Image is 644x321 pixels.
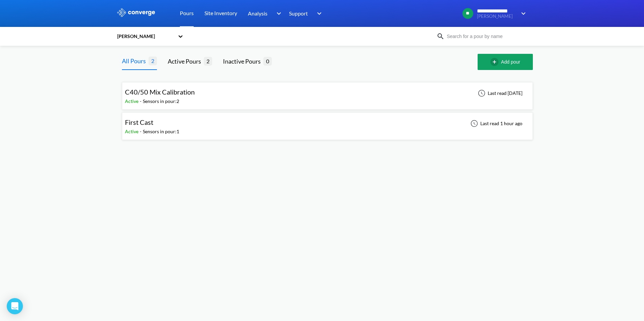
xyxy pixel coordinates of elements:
div: Inactive Pours [223,57,263,66]
div: Last read 1 hour ago [467,119,524,128]
img: icon-search.svg [437,32,445,40]
input: Search for a pour by name [445,33,526,40]
img: downArrow.svg [517,9,527,17]
a: C40/50 Mix CalibrationActive-Sensors in pour:2Last read [DATE] [122,90,533,96]
div: Active Pours [168,57,204,66]
div: All Pours [122,56,149,66]
span: C40/50 Mix Calibration [125,88,195,96]
button: Add pour [478,54,533,70]
div: Sensors in pour: 2 [143,98,179,105]
span: [PERSON_NAME] [477,14,517,19]
div: [PERSON_NAME] [117,33,174,40]
span: 2 [149,57,157,65]
span: 0 [263,57,272,65]
div: Sensors in pour: 1 [143,128,179,135]
img: downArrow.svg [272,9,283,17]
img: add-circle-outline.svg [490,58,501,66]
a: First CastActive-Sensors in pour:1Last read 1 hour ago [122,120,533,126]
div: Open Intercom Messenger [7,298,23,314]
span: Analysis [248,9,267,17]
span: - [140,129,143,134]
span: - [140,98,143,104]
span: Active [125,129,140,134]
img: downArrow.svg [313,9,323,17]
span: First Cast [125,118,153,126]
span: Support [289,9,308,17]
img: logo_ewhite.svg [117,8,156,17]
span: 2 [204,57,212,65]
span: Active [125,98,140,104]
div: Last read [DATE] [474,89,524,97]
